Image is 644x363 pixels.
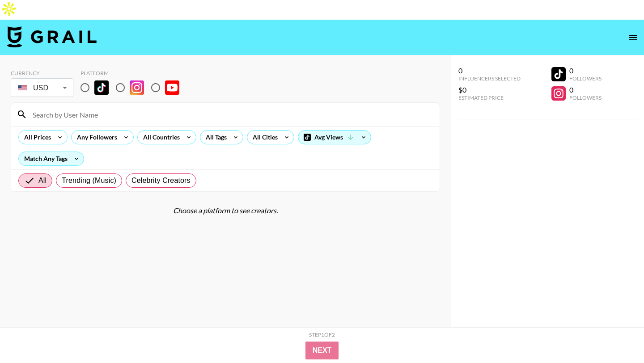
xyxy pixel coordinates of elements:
div: 0 [458,66,521,75]
img: YouTube [165,80,179,95]
div: Currency [11,70,73,76]
div: Followers [569,75,602,82]
div: 0 [569,85,602,94]
div: Followers [569,94,602,101]
input: Search by User Name [27,107,434,122]
button: open drawer [624,29,642,46]
img: Instagram [130,80,144,95]
span: All [38,175,47,186]
span: Trending (Music) [62,175,116,186]
img: Grail Talent [7,26,97,47]
div: Estimated Price [458,94,521,101]
div: 0 [569,66,602,75]
div: $0 [458,85,521,94]
div: Any Followers [72,131,119,144]
div: Step 1 of 2 [309,331,335,338]
div: All Prices [19,131,53,144]
button: Next [305,342,339,359]
div: All Tags [200,131,229,144]
div: All Countries [138,131,182,144]
img: TikTok [94,80,109,95]
span: Celebrity Creators [131,175,191,186]
div: USD [13,80,72,96]
div: Match Any Tags [19,152,84,165]
div: Influencers Selected [458,75,521,82]
div: Platform [80,70,186,76]
div: Choose a platform to see creators. [11,206,440,215]
iframe: Drift Widget Chat Controller [599,318,633,352]
div: All Cities [247,131,280,144]
div: Avg Views [298,131,371,144]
